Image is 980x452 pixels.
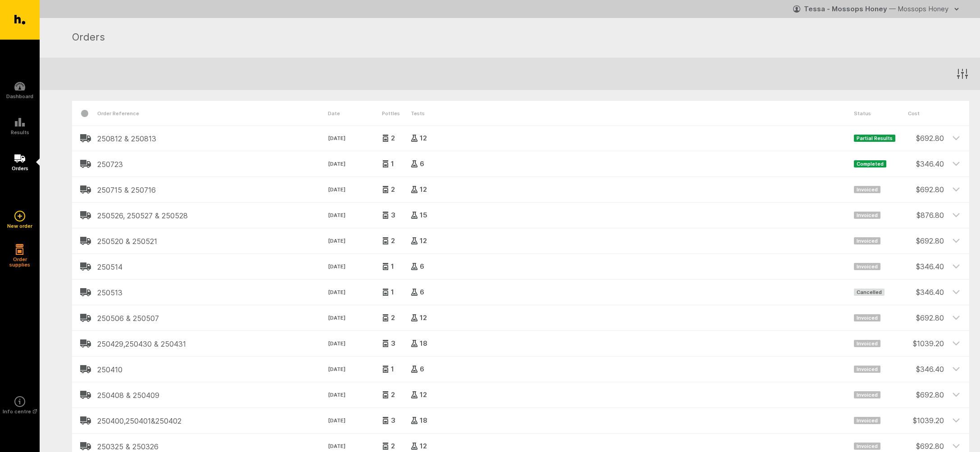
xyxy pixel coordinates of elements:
span: 18 [418,341,427,346]
time: [DATE] [328,289,382,297]
span: 6 [418,161,424,167]
span: 1 [389,264,394,269]
h2: 250408 & 250409 [97,391,328,399]
h2: 250812 & 250813 [97,135,328,143]
span: Invoiced [854,340,880,347]
span: 2 [389,238,395,244]
div: $ 692.80 [908,305,944,323]
span: 2 [389,187,395,192]
span: 6 [418,366,424,372]
header: 250723[DATE]16Completed$346.40 [72,151,969,176]
h5: Dashboard [6,94,33,99]
time: [DATE] [328,135,382,143]
time: [DATE] [328,186,382,194]
span: 3 [389,341,395,346]
span: Invoiced [854,212,880,219]
h1: Orders [72,30,958,46]
div: $ 692.80 [908,382,944,400]
span: Invoiced [854,417,880,424]
span: 12 [418,443,427,449]
span: 12 [418,187,427,192]
span: 12 [418,315,427,321]
div: $ 346.40 [908,280,944,298]
time: [DATE] [328,160,382,168]
h2: 250715 & 250716 [97,186,328,194]
div: $ 692.80 [908,177,944,195]
time: [DATE] [328,263,382,271]
header: 250520 & 250521[DATE]212Invoiced$692.80 [72,228,969,253]
span: 15 [418,212,427,218]
div: Cost [908,101,944,126]
header: 250400,250401&250402[DATE]318Invoiced$1039.20 [72,408,969,433]
div: $ 692.80 [908,126,944,144]
div: $ 692.80 [908,434,944,452]
span: Cancelled [854,289,885,296]
div: $ 692.80 [908,228,944,246]
h2: 250520 & 250521 [97,237,328,245]
span: 12 [418,136,427,141]
span: 6 [418,289,424,295]
span: — Mossops Honey [889,5,948,13]
h2: 250325 & 250326 [97,443,328,451]
h5: Orders [12,166,28,171]
span: 1 [389,161,394,167]
span: 18 [418,418,427,423]
div: $ 346.40 [908,254,944,272]
time: [DATE] [328,314,382,322]
h2: 250400,250401&250402 [97,417,328,425]
span: Completed [854,160,886,167]
span: Invoiced [854,237,880,244]
div: $ 876.80 [908,203,944,221]
span: 12 [418,238,427,244]
div: $ 346.40 [908,357,944,375]
header: 250715 & 250716[DATE]212Invoiced$692.80 [72,177,969,202]
div: $ 1039.20 [908,408,944,426]
h5: New order [7,223,32,229]
time: [DATE] [328,212,382,220]
span: 2 [389,392,395,398]
header: 250410[DATE]16Invoiced$346.40 [72,357,969,382]
h2: 250429,250430 & 250431 [97,340,328,348]
span: Invoiced [854,366,880,373]
span: Invoiced [854,263,880,270]
span: 6 [418,264,424,269]
time: [DATE] [328,417,382,425]
h5: Info centre [3,409,37,414]
time: [DATE] [328,340,382,348]
div: $ 346.40 [908,151,944,169]
h2: 250723 [97,160,328,168]
div: Order Reference [97,101,328,126]
header: 250514[DATE]16Invoiced$346.40 [72,254,969,279]
header: 250812 & 250813[DATE]212Partial Results$692.80 [72,126,969,151]
span: Partial Results [854,135,895,142]
button: Tessa - Mossops Honey — Mossops Honey [793,2,962,16]
h2: 250526, 250527 & 250528 [97,212,328,220]
strong: Tessa - Mossops Honey [804,5,887,13]
header: 250513[DATE]16Cancelled$346.40 [72,280,969,305]
span: 1 [389,289,394,295]
span: Invoiced [854,186,880,193]
time: [DATE] [328,391,382,399]
header: 250526, 250527 & 250528[DATE]315Invoiced$876.80 [72,203,969,228]
header: 250506 & 250507[DATE]212Invoiced$692.80 [72,305,969,330]
header: 250408 & 250409[DATE]212Invoiced$692.80 [72,382,969,407]
h2: 250506 & 250507 [97,314,328,322]
h2: 250513 [97,289,328,297]
h5: Order supplies [6,257,33,267]
span: 2 [389,315,395,321]
h5: Results [11,130,29,135]
span: 1 [389,366,394,372]
span: 2 [389,136,395,141]
span: 3 [389,212,395,218]
h2: 250410 [97,366,328,374]
span: Invoiced [854,443,880,450]
div: $ 1039.20 [908,331,944,349]
div: Status [854,101,908,126]
div: Tests [411,101,854,126]
div: Pottles [382,101,411,126]
span: 2 [389,443,395,449]
div: Date [328,101,382,126]
time: [DATE] [328,366,382,374]
time: [DATE] [328,443,382,451]
span: Invoiced [854,391,880,398]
